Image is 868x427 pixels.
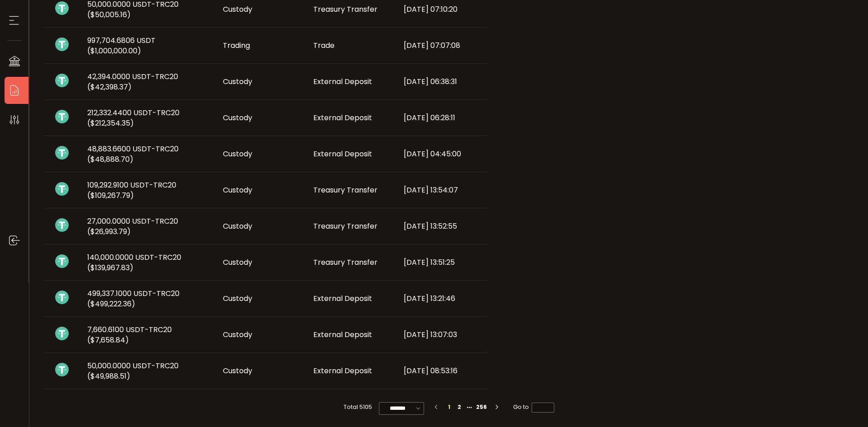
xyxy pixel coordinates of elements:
[223,149,252,159] span: Custody
[55,327,69,340] img: usdt_portfolio.svg
[87,263,133,273] span: ($139,967.83)
[87,180,208,201] span: 109,292.9100 USDT-TRC20
[55,74,69,87] img: usdt_portfolio.svg
[313,76,372,87] span: External Deposit
[313,329,372,340] span: External Deposit
[87,288,208,309] span: 499,337.1000 USDT-TRC20
[87,252,208,273] span: 140,000.0000 USDT-TRC20
[474,402,489,412] li: 256
[313,4,377,14] span: Treasury Transfer
[223,257,252,267] span: Custody
[313,113,372,123] span: External Deposit
[396,149,487,159] div: [DATE] 04:45:00
[223,366,252,376] span: Custody
[313,366,372,376] span: External Deposit
[87,71,208,92] span: 42,394.0000 USDT-TRC20
[396,185,487,195] div: [DATE] 13:54:07
[223,221,252,231] span: Custody
[396,4,487,14] div: [DATE] 07:10:20
[396,293,487,304] div: [DATE] 13:21:46
[454,402,464,412] li: 2
[87,335,129,345] span: ($7,658.84)
[223,4,252,14] span: Custody
[55,291,69,304] img: usdt_portfolio.svg
[87,154,133,164] span: ($48,888.70)
[313,257,377,267] span: Treasury Transfer
[87,226,131,237] span: ($26,993.79)
[87,361,208,381] span: 50,000.0000 USDT-TRC20
[55,110,69,123] img: usdt_portfolio.svg
[223,329,252,340] span: Custody
[396,76,487,87] div: [DATE] 06:38:31
[396,113,487,123] div: [DATE] 06:28:11
[55,254,69,268] img: usdt_portfolio.svg
[87,324,208,345] span: 7,660.6100 USDT-TRC20
[444,402,454,412] li: 1
[396,40,487,51] div: [DATE] 07:07:08
[396,366,487,376] div: [DATE] 08:53:16
[313,149,372,159] span: External Deposit
[87,371,130,381] span: ($49,988.51)
[55,1,69,15] img: usdt_portfolio.svg
[55,38,69,51] img: usdt_portfolio.svg
[87,144,208,164] span: 48,883.6600 USDT-TRC20
[313,40,335,51] span: Trade
[763,329,868,427] iframe: Chat Widget
[223,293,252,304] span: Custody
[313,185,377,195] span: Treasury Transfer
[313,221,377,231] span: Treasury Transfer
[55,182,69,196] img: usdt_portfolio.svg
[87,35,208,56] span: 997,704.6806 USDT
[87,216,208,237] span: 27,000.0000 USDT-TRC20
[87,108,208,128] span: 212,332.4400 USDT-TRC20
[87,9,131,20] span: ($50,005.16)
[87,46,141,56] span: ($1,000,000.00)
[87,82,132,92] span: ($42,398.37)
[396,329,487,340] div: [DATE] 13:07:03
[396,257,487,267] div: [DATE] 13:51:25
[87,190,134,201] span: ($109,267.79)
[223,185,252,195] span: Custody
[344,402,372,412] span: Total 5105
[223,76,252,87] span: Custody
[396,221,487,231] div: [DATE] 13:52:55
[313,293,372,304] span: External Deposit
[55,218,69,232] img: usdt_portfolio.svg
[223,40,250,51] span: Trading
[55,363,69,376] img: usdt_portfolio.svg
[223,113,252,123] span: Custody
[87,299,135,309] span: ($499,222.36)
[55,146,69,160] img: usdt_portfolio.svg
[87,118,134,128] span: ($212,354.35)
[513,402,554,412] span: Go to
